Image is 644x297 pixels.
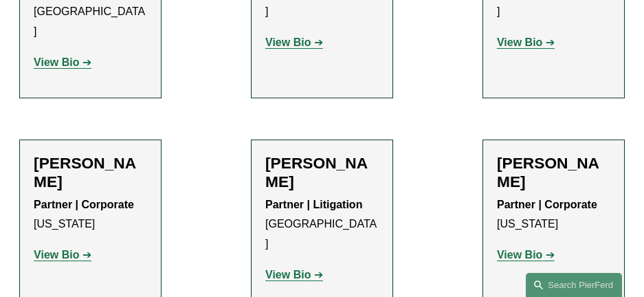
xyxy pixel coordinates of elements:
[34,56,91,68] a: View Bio
[34,56,79,68] strong: View Bio
[497,154,610,192] h2: [PERSON_NAME]
[497,36,555,48] a: View Bio
[265,36,323,48] a: View Bio
[34,199,134,210] strong: Partner | Corporate
[34,195,147,235] p: [US_STATE]
[265,269,311,280] strong: View Bio
[265,199,362,210] strong: Partner | Litigation
[497,195,610,235] p: [US_STATE]
[526,273,622,297] a: Search this site
[265,269,323,280] a: View Bio
[497,249,542,261] strong: View Bio
[265,154,379,192] h2: [PERSON_NAME]
[497,249,555,261] a: View Bio
[34,154,147,192] h2: [PERSON_NAME]
[34,249,91,261] a: View Bio
[265,36,311,48] strong: View Bio
[265,195,379,254] p: [GEOGRAPHIC_DATA]
[497,36,542,48] strong: View Bio
[497,199,597,210] strong: Partner | Corporate
[34,249,79,261] strong: View Bio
